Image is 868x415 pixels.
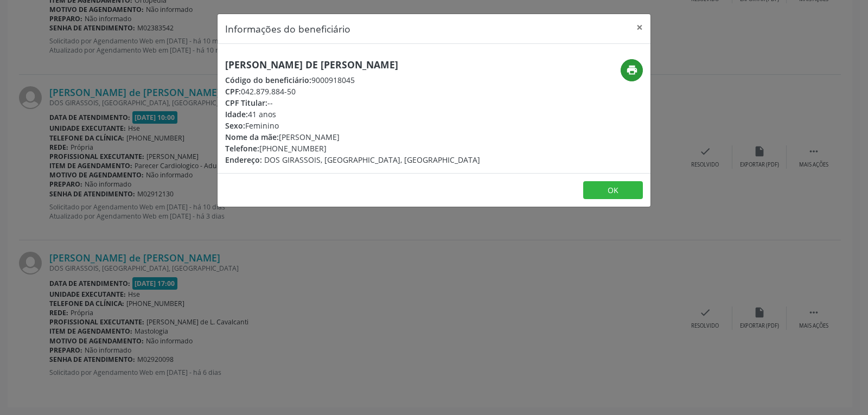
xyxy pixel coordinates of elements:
i: print [626,64,638,76]
button: OK [583,181,643,200]
div: Feminino [225,120,480,131]
span: Endereço: [225,155,262,165]
span: CPF: [225,86,241,97]
span: Código do beneficiário: [225,75,311,85]
span: DOS GIRASSOIS, [GEOGRAPHIC_DATA], [GEOGRAPHIC_DATA] [264,155,480,165]
div: [PERSON_NAME] [225,131,480,143]
div: 9000918045 [225,74,480,86]
span: Idade: [225,109,248,119]
div: 042.879.884-50 [225,86,480,97]
h5: [PERSON_NAME] de [PERSON_NAME] [225,59,480,71]
span: CPF Titular: [225,98,267,108]
span: Nome da mãe: [225,132,279,142]
div: 41 anos [225,108,480,120]
button: Close [629,14,650,41]
div: -- [225,97,480,108]
div: [PHONE_NUMBER] [225,143,480,154]
span: Telefone: [225,143,259,154]
h5: Informações do beneficiário [225,22,350,36]
span: Sexo: [225,120,245,131]
button: print [621,59,643,81]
